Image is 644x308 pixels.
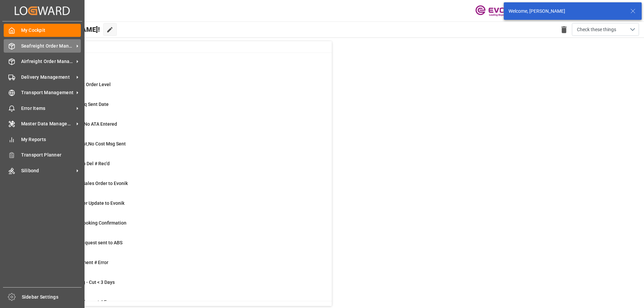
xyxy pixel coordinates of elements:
a: My Reports [4,133,81,146]
a: 3ETD < 3 Days,No Del # Rec'dShipment [35,160,323,174]
a: 13TU: PGI Missing - Cut < 3 DaysTransport Unit [35,279,323,293]
a: 0Error on Initial Sales Order to EvonikShipment [35,180,323,194]
a: 8ETA > 10 Days , No ATA EnteredShipment [35,121,323,135]
span: Sidebar Settings [22,294,82,301]
a: 0Error Sales Order Update to EvonikShipment [35,200,323,214]
span: Silibond [21,167,74,174]
a: 12726allRowsDelivery [35,61,323,75]
span: Check these things [577,26,616,33]
span: Pending Bkg Request sent to ABS [51,240,122,245]
span: Master Data Management [21,120,74,127]
span: Transport Management [21,89,74,96]
a: 0Pending Bkg Request sent to ABSShipment [35,239,323,253]
span: Error Items [21,105,74,112]
span: Airfreight Order Management [21,58,74,65]
span: Delivery Management [21,74,74,81]
span: Hello [PERSON_NAME]! [28,23,100,36]
div: Welcome, [PERSON_NAME] [508,8,624,15]
button: open menu [572,23,639,36]
span: Transport Planner [21,151,81,159]
a: 0Main-Leg Shipment # ErrorShipment [35,259,323,273]
a: 7ABS: No Bkg Req Sent DateShipment [35,101,323,115]
a: 31ABS: Missing Booking ConfirmationShipment [35,220,323,234]
a: 0MOT Missing at Order LevelSales Order-IVPO [35,81,323,95]
span: Error Sales Order Update to Evonik [51,200,124,206]
a: My Cockpit [4,24,81,37]
span: Seafreight Order Management [21,43,74,50]
span: My Cockpit [21,27,81,34]
a: Transport Planner [4,148,81,162]
a: 15ETD>3 Days Past,No Cost Msg SentShipment [35,140,323,155]
span: ETD>3 Days Past,No Cost Msg Sent [51,141,126,146]
span: My Reports [21,136,81,143]
span: ABS: Missing Booking Confirmation [51,220,126,226]
img: Evonik-brand-mark-Deep-Purple-RGB.jpeg_1700498283.jpeg [475,5,519,17]
span: Error on Initial Sales Order to Evonik [51,181,128,186]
